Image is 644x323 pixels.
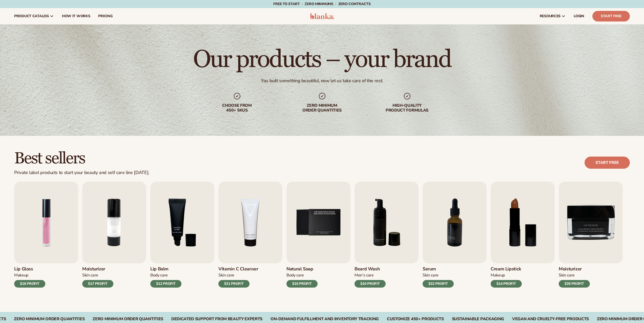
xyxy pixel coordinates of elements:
a: 3 / 9 [150,182,214,288]
div: On-Demand Fulfillment and Inventory Tracking [271,317,379,321]
div: Skin Care [423,273,454,278]
span: How It Works [62,14,90,18]
div: Men’s Care [355,273,386,278]
span: Free to start · ZERO minimums · ZERO contracts [273,2,370,6]
div: Body Care [150,273,181,278]
h3: Beard Wash [355,266,386,272]
div: $12 PROFIT [150,280,181,288]
div: $16 PROFIT [14,280,45,288]
div: Dedicated Support From Beauty Experts [171,317,262,321]
div: $15 PROFIT [286,280,318,288]
h3: Cream Lipstick [491,266,522,272]
img: logo [310,13,334,19]
h3: Vitamin C Cleanser [218,266,258,272]
h3: Serum [423,266,454,272]
h3: Natural Soap [286,266,318,272]
a: Start Free [592,11,630,21]
div: Skin Care [82,273,113,278]
div: Skin Care [559,273,590,278]
a: 4 / 9 [218,182,282,288]
div: Body Care [286,273,318,278]
div: High-quality product formulas [375,103,440,113]
a: Start free [585,157,630,169]
a: 5 / 9 [286,182,350,288]
span: resources [540,14,560,18]
a: 8 / 9 [491,182,555,288]
div: Makeup [491,273,522,278]
h3: Moisturizer [82,266,113,272]
a: 1 / 9 [14,182,78,288]
div: VEGAN AND CRUELTY-FREE PRODUCTS [512,317,589,321]
div: $14 PROFIT [491,280,522,288]
div: Skin Care [218,273,258,278]
a: resources [536,8,570,24]
div: Makeup [14,273,45,278]
div: $32 PROFIT [423,280,454,288]
a: 2 / 9 [82,182,146,288]
div: Zero Minimum Order QuantitieS [93,317,163,321]
div: You built something beautiful, now let us take care of the rest. [261,78,383,84]
div: $35 PROFIT [559,280,590,288]
span: LOGIN [574,14,584,18]
a: 6 / 9 [355,182,419,288]
span: product catalog [14,14,49,18]
div: Zero Minimum Order QuantitieS [14,317,85,321]
span: pricing [98,14,112,18]
div: $21 PROFIT [218,280,250,288]
h3: Lip Gloss [14,266,45,272]
a: pricing [94,8,116,24]
a: 7 / 9 [423,182,487,288]
div: Private label products to start your beauty and self care line [DATE]. [14,170,149,176]
div: $10 PROFIT [355,280,386,288]
h1: Our products – your brand [193,48,451,72]
h3: Lip Balm [150,266,181,272]
a: product catalog [10,8,58,24]
div: CUSTOMIZE 450+ PRODUCTS [387,317,444,321]
h2: Best sellers [14,150,149,167]
a: 9 / 9 [559,182,623,288]
div: Choose from 450+ Skus [205,103,269,113]
div: $17 PROFIT [82,280,113,288]
div: SUSTAINABLE PACKAGING [452,317,504,321]
h3: Moisturizer [559,266,590,272]
a: LOGIN [570,8,588,24]
a: How It Works [58,8,94,24]
div: Zero minimum order quantities [290,103,355,113]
